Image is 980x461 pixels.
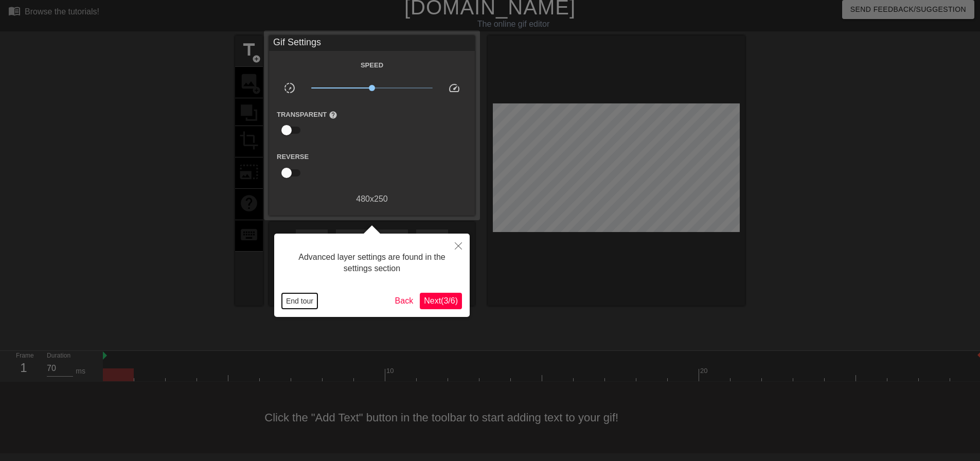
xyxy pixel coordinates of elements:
[420,293,462,309] button: Next
[282,293,317,309] button: End tour
[424,296,458,305] span: Next ( 3 / 6 )
[282,241,462,285] div: Advanced layer settings are found in the settings section
[447,234,470,257] button: Close
[391,293,418,309] button: Back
